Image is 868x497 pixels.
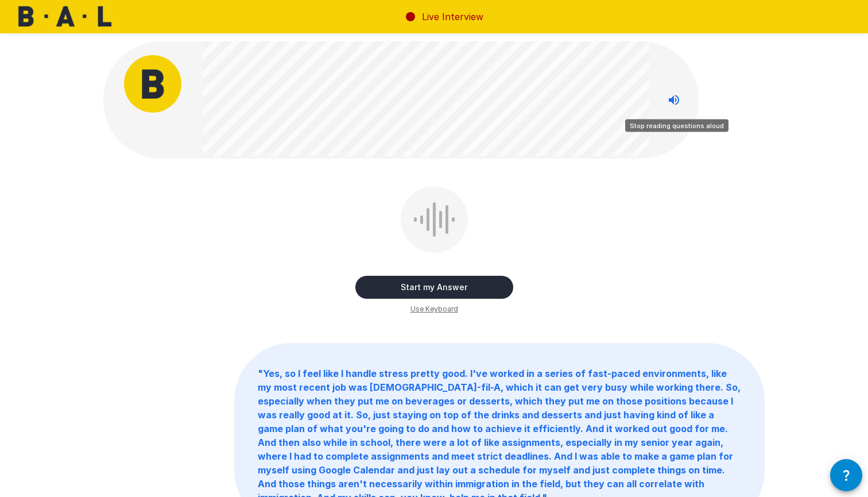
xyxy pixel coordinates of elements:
div: Stop reading questions aloud [625,120,728,132]
span: Use Keyboard [410,303,458,315]
img: bal_avatar.png [124,55,181,113]
button: Start my Answer [355,276,513,299]
button: Stop reading questions aloud [662,88,685,111]
p: Live Interview [422,10,483,24]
